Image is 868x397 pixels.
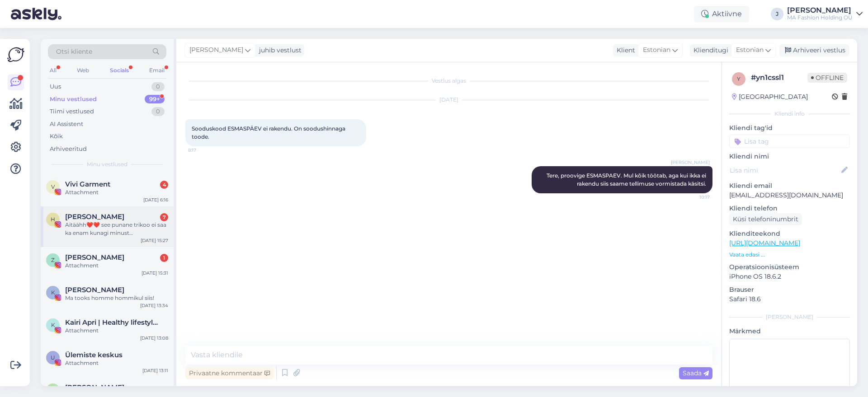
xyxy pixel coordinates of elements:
p: Kliendi tag'id [729,123,850,133]
div: [DATE] 15:31 [142,270,168,276]
p: Vaata edasi ... [729,251,850,259]
div: Aktiivne [694,6,749,22]
div: Kliendi info [729,110,850,118]
div: Uus [50,82,61,91]
span: Vivi Garment [65,180,110,188]
div: [DATE] 13:08 [140,335,168,341]
div: Ma tooks homme hommikul siis! [65,294,168,302]
p: iPhone OS 18.6.2 [729,272,850,281]
span: 8:17 [188,147,222,154]
p: Märkmed [729,327,850,336]
div: Kõik [50,132,63,141]
p: Brauser [729,285,850,294]
span: ZHANNA DEMIR [65,253,124,262]
span: K [51,322,55,328]
span: [PERSON_NAME] [189,45,243,55]
span: 10:17 [676,194,710,201]
div: 0 [151,107,165,116]
span: H [51,216,55,223]
span: y [737,75,741,82]
div: Klienditugi [690,46,728,55]
div: 4 [160,181,168,189]
img: Askly Logo [7,46,24,63]
span: Helge [65,213,124,221]
div: [DATE] [185,96,712,104]
div: [DATE] 6:16 [143,196,168,203]
span: Ksenia Chamova [65,383,124,392]
div: Attachment [65,327,168,335]
div: [GEOGRAPHIC_DATA] [732,92,808,102]
div: Küsi telefoninumbrit [729,213,802,225]
span: Z [51,257,55,263]
span: Estonian [736,45,764,55]
div: juhib vestlust [255,46,302,55]
div: [PERSON_NAME] [787,7,853,14]
div: Minu vestlused [50,95,97,104]
div: Tiimi vestlused [50,107,94,116]
div: All [48,65,58,76]
div: Web [75,65,91,76]
span: [PERSON_NAME] [671,159,710,166]
div: Attachment [65,188,168,196]
div: Arhiveeri vestlus [779,44,849,56]
div: Email [147,65,166,76]
div: Klient [613,46,635,55]
span: K [51,289,55,296]
div: Vestlus algas [185,77,712,85]
div: Attachment [65,359,168,367]
a: [URL][DOMAIN_NAME] [729,239,800,247]
span: Kevad Belle [65,286,124,294]
span: U [51,354,55,361]
p: Kliendi email [729,181,850,191]
span: Otsi kliente [56,47,92,56]
span: Minu vestlused [87,160,127,168]
span: Ülemiste keskus [65,351,123,359]
span: Tere, proovige ESMASPAEV. Mul kõik töötab, aga kui ikka ei rakendu siis saame tellimuse vormistad... [547,172,708,187]
div: [DATE] 15:27 [141,237,168,244]
div: [DATE] 13:34 [140,302,168,309]
span: Sooduskood ESMASPÄEV ei rakendu. On soodushinnaga toode. [192,125,347,140]
div: # yn1cssl1 [751,72,807,83]
div: Arhiveeritud [50,145,87,154]
p: Kliendi telefon [729,204,850,213]
p: Safari 18.6 [729,294,850,304]
p: Operatsioonisüsteem [729,262,850,272]
span: Saada [683,369,709,377]
span: V [51,183,55,190]
p: [EMAIL_ADDRESS][DOMAIN_NAME] [729,191,850,200]
p: Kliendi nimi [729,152,850,161]
span: Estonian [643,45,670,55]
p: Klienditeekond [729,229,850,238]
div: Privaatne kommentaar [185,367,274,379]
div: J [771,8,783,20]
input: Lisa tag [729,135,850,148]
div: [PERSON_NAME] [729,313,850,321]
div: 7 [160,213,168,221]
input: Lisa nimi [730,165,840,175]
div: 99+ [145,95,165,104]
div: 1 [160,254,168,262]
a: [PERSON_NAME]MA Fashion Holding OÜ [787,7,863,21]
span: Offline [807,73,847,83]
div: Aitäähh❤️❤️ see punane trikoo ei saa ka enam kunagi minust [PERSON_NAME]😅 [65,221,168,237]
div: 0 [151,82,165,91]
span: Kairi Apri | Healthy lifestyle routines [65,318,159,327]
div: Socials [108,65,131,76]
div: AI Assistent [50,120,83,129]
div: MA Fashion Holding OÜ [787,14,853,21]
div: [DATE] 13:11 [142,367,168,374]
div: Attachment [65,262,168,270]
